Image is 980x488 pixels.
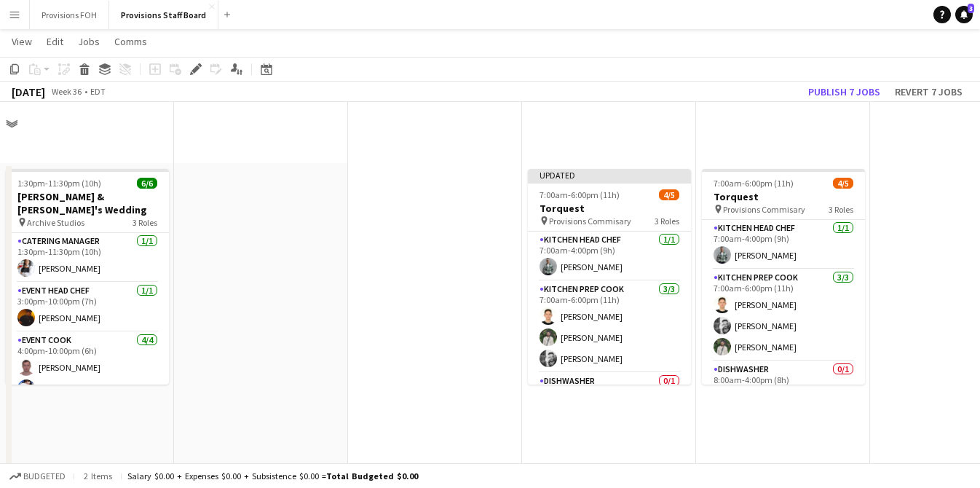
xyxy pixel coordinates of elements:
span: 4/5 [659,189,679,200]
span: Provisions Commisary [549,216,631,227]
span: 6/6 [137,178,157,189]
app-card-role: Kitchen Prep Cook3/37:00am-6:00pm (11h)[PERSON_NAME][PERSON_NAME][PERSON_NAME] [702,269,865,361]
a: Comms [108,32,153,51]
span: 2 items [80,471,115,481]
a: Jobs [72,32,106,51]
div: EDT [90,86,106,97]
h3: [PERSON_NAME] & [PERSON_NAME]'s Wedding [6,190,169,216]
h3: Torquest [702,190,865,203]
span: Provisions Commisary [723,204,805,215]
span: 7:00am-6:00pm (11h) [714,178,794,189]
app-card-role: Event Head Chef1/13:00pm-10:00pm (7h)[PERSON_NAME] [6,283,169,332]
span: 3 Roles [133,217,157,228]
div: [DATE] [12,84,45,99]
app-card-role: Kitchen Prep Cook3/37:00am-6:00pm (11h)[PERSON_NAME][PERSON_NAME][PERSON_NAME] [528,281,691,373]
app-job-card: Updated7:00am-6:00pm (11h)4/5Torquest Provisions Commisary3 RolesKitchen Head Chef1/17:00am-4:00p... [528,169,691,385]
span: 4/5 [833,178,853,189]
h3: Torquest [528,202,691,215]
a: View [6,32,38,51]
app-card-role: Dishwasher0/18:00am-4:00pm (8h) [702,361,865,411]
span: 3 Roles [829,204,853,215]
button: Budgeted [7,468,68,484]
app-card-role: Catering Manager1/11:30pm-11:30pm (10h)[PERSON_NAME] [6,233,169,283]
span: 3 [968,4,974,13]
button: Revert 7 jobs [889,82,968,101]
div: Updated [528,169,691,181]
span: Week 36 [48,86,84,97]
span: 1:30pm-11:30pm (10h) [17,178,101,189]
div: Salary $0.00 + Expenses $0.00 + Subsistence $0.00 = [127,471,418,481]
span: Comms [114,35,147,48]
a: Edit [41,32,69,51]
span: Archive Studios [27,217,84,228]
app-job-card: 7:00am-6:00pm (11h)4/5Torquest Provisions Commisary3 RolesKitchen Head Chef1/17:00am-4:00pm (9h)[... [702,169,865,385]
span: 7:00am-6:00pm (11h) [540,189,620,200]
button: Provisions Staff Board [109,1,218,29]
button: Provisions FOH [30,1,109,29]
app-card-role: Kitchen Head Chef1/17:00am-4:00pm (9h)[PERSON_NAME] [702,220,865,269]
span: Jobs [78,35,100,48]
app-card-role: Kitchen Head Chef1/17:00am-4:00pm (9h)[PERSON_NAME] [528,232,691,281]
span: Budgeted [23,471,66,481]
app-card-role: Dishwasher0/1 [528,373,691,422]
button: Publish 7 jobs [802,82,886,101]
span: View [12,35,32,48]
a: 3 [955,6,973,23]
app-card-role: Event Cook4/44:00pm-10:00pm (6h)[PERSON_NAME][PERSON_NAME] [6,332,169,445]
span: Edit [47,35,63,48]
app-job-card: 1:30pm-11:30pm (10h)6/6[PERSON_NAME] & [PERSON_NAME]'s Wedding Archive Studios3 RolesCatering Man... [6,169,169,385]
span: 3 Roles [655,216,679,227]
span: Total Budgeted $0.00 [326,471,418,481]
